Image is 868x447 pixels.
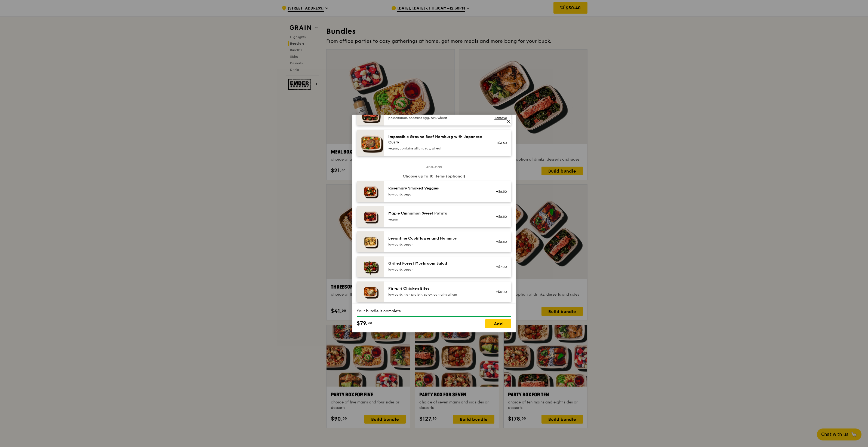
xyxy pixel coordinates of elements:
[388,146,486,151] div: vegan, contains allium, soy, wheat
[388,236,486,241] div: Levantine Cauliflower and Hummus
[493,189,507,194] div: +$6.50
[388,286,486,291] div: Piri‑piri Chicken Bites
[424,165,444,169] span: Add-ons
[388,292,486,297] div: low carb, high protein, spicy, contains allium
[493,290,507,294] div: +$8.00
[388,261,486,266] div: Grilled Forest Mushroom Salad
[357,206,384,227] img: daily_normal_Maple_Cinnamon_Sweet_Potato__Horizontal_.jpg
[357,130,384,156] img: daily_normal_HORZ-Impossible-Hamburg-With-Japanese-Curry.jpg
[388,192,486,197] div: low carb, vegan
[388,116,486,120] div: pescatarian, contains egg, soy, wheat
[388,211,486,216] div: Maple Cinnamon Sweet Potato
[388,217,486,222] div: vegan
[357,319,368,327] span: $79.
[388,186,486,191] div: Rosemary Smoked Veggies
[388,134,486,145] div: Impossible Ground Beef Hamburg with Japanese Curry
[357,174,511,179] div: Choose up to 10 items (optional)
[493,240,507,244] div: +$6.50
[494,116,507,120] a: Remove
[357,181,384,202] img: daily_normal_Thyme-Rosemary-Zucchini-HORZ.jpg
[493,141,507,145] div: +$6.50
[493,265,507,269] div: +$7.00
[388,242,486,247] div: low carb, vegan
[357,256,384,277] img: daily_normal_Grilled-Forest-Mushroom-Salad-HORZ.jpg
[357,281,384,302] img: daily_normal_Piri-Piri-Chicken-Bites-HORZ.jpg
[357,231,384,252] img: daily_normal_Levantine_Cauliflower_and_Hummus__Horizontal_.jpg
[357,308,511,314] div: Your bundle is complete
[357,105,384,125] img: daily_normal_Mentai-Mayonnaise-Aburi-Salmon-HORZ.jpg
[493,215,507,219] div: +$6.50
[368,321,372,325] span: 00
[388,267,486,272] div: low carb, vegan
[485,319,511,328] a: Add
